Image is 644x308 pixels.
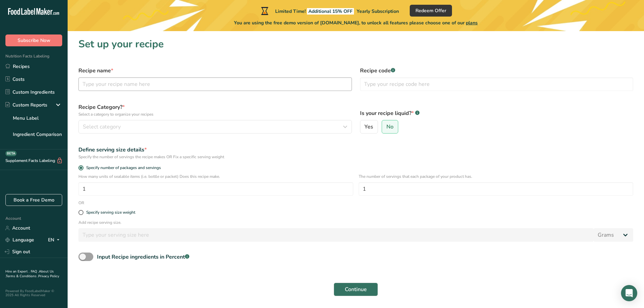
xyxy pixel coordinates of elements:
[78,228,594,242] input: Type your serving size here
[360,67,634,75] label: Recipe code
[364,123,373,130] span: Yes
[359,173,634,180] p: The number of servings that each package of your product has.
[357,8,399,15] span: Yearly Subscription
[5,234,34,246] a: Language
[83,123,121,131] span: Select category
[5,194,62,206] a: Book a Free Demo
[78,77,352,91] input: Type your recipe name here
[307,8,354,15] span: Additional 15% OFF
[234,19,478,26] span: You are using the free demo version of [DOMAIN_NAME], to unlock all features please choose one of...
[415,7,446,14] span: Redeem Offer
[48,236,62,244] div: EN
[78,111,352,117] p: Select a category to organize your recipes
[78,146,633,154] div: Define serving size details
[18,37,50,44] span: Subscribe Now
[5,269,29,274] a: Hire an Expert .
[78,173,353,180] p: How many units of sealable items (i.e. bottle or packet) Does this recipe make.
[5,289,62,297] div: Powered By FoodLabelMaker © 2025 All Rights Reserved
[97,253,189,261] div: Input Recipe ingredients in Percent
[84,165,161,170] span: Specify number of packages and servings
[410,5,452,17] button: Redeem Offer
[78,120,352,134] button: Select category
[345,285,367,293] span: Continue
[78,154,633,160] div: Specify the number of servings the recipe makes OR Fix a specific serving weight
[5,269,54,279] a: About Us .
[386,123,393,130] span: No
[78,37,633,52] h1: Set up your recipe
[621,285,637,301] div: Open Intercom Messenger
[360,109,634,117] label: Is your recipe liquid?
[360,77,634,91] input: Type your recipe code here
[31,269,39,274] a: FAQ .
[78,67,352,75] label: Recipe name
[5,101,47,109] div: Custom Reports
[6,274,38,279] a: Terms & Conditions .
[260,7,399,15] div: Limited Time!
[5,34,62,46] button: Subscribe Now
[78,103,352,117] label: Recipe Category?
[74,200,88,206] div: OR
[334,283,378,296] button: Continue
[78,219,633,226] p: Add recipe serving size.
[86,210,135,215] div: Specify serving size weight
[5,151,17,156] div: BETA
[466,20,478,26] span: plans
[38,274,59,279] a: Privacy Policy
